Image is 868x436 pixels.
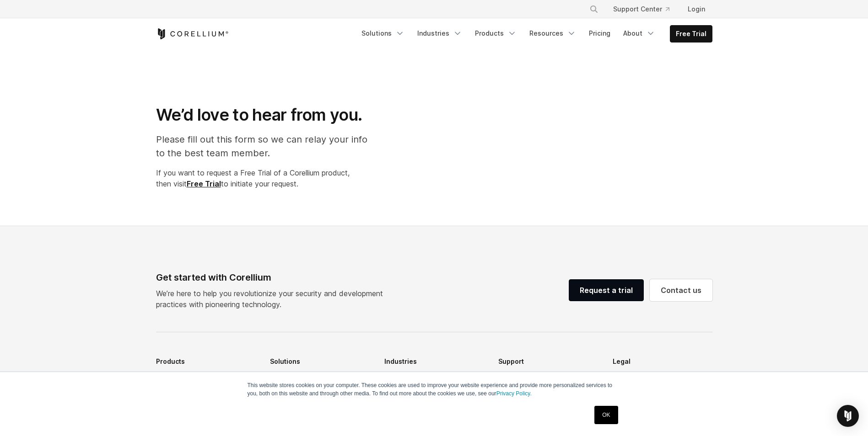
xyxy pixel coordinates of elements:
p: We’re here to help you revolutionize your security and development practices with pioneering tech... [156,288,390,310]
a: Contact us [650,279,712,301]
a: Resources [524,25,582,42]
a: Corellium Home [156,28,229,39]
a: Enterprise [384,369,484,383]
a: OK [594,406,618,424]
h1: We’d love to hear from you. [156,105,377,125]
a: Platform [156,369,256,383]
button: Search [586,1,602,17]
a: About [618,25,661,42]
a: Products [469,25,522,42]
a: Mobile Vulnerability Research [270,369,370,383]
a: Solutions [356,25,410,42]
a: Free Trial [187,179,221,188]
a: Login [680,1,712,17]
p: Please fill out this form so we can relay your info to the best team member. [156,133,377,160]
a: Industries [412,25,468,42]
p: If you want to request a Free Trial of a Corellium product, then visit to initiate your request. [156,167,377,189]
a: Privacy Policy [613,369,712,383]
div: Navigation Menu [356,25,712,43]
a: Status ↗ [498,369,598,383]
a: Free Trial [670,26,712,42]
a: Support Center [606,1,677,17]
div: Navigation Menu [578,1,712,17]
a: Pricing [583,25,616,42]
div: Get started with Corellium [156,271,390,284]
p: This website stores cookies on your computer. These cookies are used to improve your website expe... [248,381,621,398]
a: Privacy Policy. [496,390,532,397]
div: Open Intercom Messenger [837,405,859,427]
a: Request a trial [569,279,644,301]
